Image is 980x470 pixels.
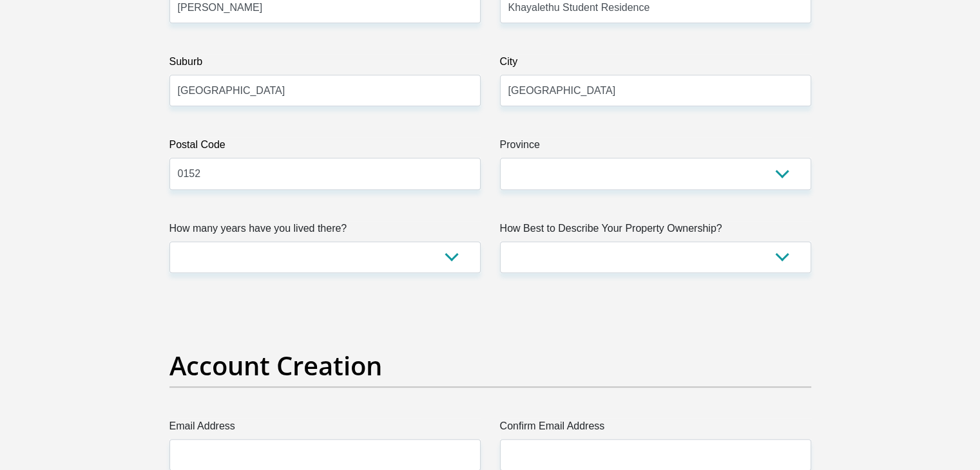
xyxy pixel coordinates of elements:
[500,418,811,439] label: Confirm Email Address
[500,221,811,241] label: How Best to Describe Your Property Ownership?
[169,75,481,106] input: Suburb
[169,350,811,381] h2: Account Creation
[169,137,481,158] label: Postal Code
[500,75,811,106] input: City
[169,418,481,439] label: Email Address
[169,241,481,273] select: Please select a value
[169,54,481,75] label: Suburb
[500,158,811,189] select: Please Select a Province
[169,158,481,189] input: Postal Code
[169,221,481,241] label: How many years have you lived there?
[500,241,811,273] select: Please select a value
[500,54,811,75] label: City
[500,137,811,158] label: Province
